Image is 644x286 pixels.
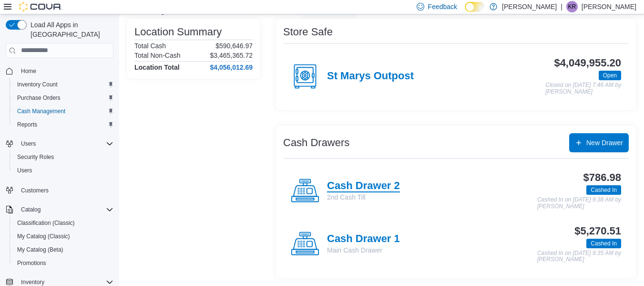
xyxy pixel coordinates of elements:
[574,225,621,237] h3: $5,270.51
[583,172,621,183] h3: $786.98
[13,92,64,104] a: Purchase Orders
[17,167,32,174] span: Users
[327,192,400,202] p: 2nd Cash Till
[13,257,113,269] span: Promotions
[210,64,253,71] h4: $4,056,012.69
[134,26,222,38] h3: Location Summary
[591,186,617,194] span: Cashed In
[17,259,46,267] span: Promotions
[134,42,166,50] h6: Total Cash
[545,82,621,95] p: Closed on [DATE] 7:46 AM by [PERSON_NAME]
[215,42,253,50] p: $590,646.97
[13,217,113,229] span: Classification (Classic)
[10,256,117,270] button: Promotions
[327,245,400,255] p: Main Cash Drawer
[13,79,61,90] a: Inventory Count
[21,206,41,213] span: Catalog
[2,183,117,197] button: Customers
[17,246,63,254] span: My Catalog (Beta)
[554,57,621,69] h3: $4,049,955.20
[502,1,557,12] p: [PERSON_NAME]
[13,119,113,130] span: Reports
[17,94,61,102] span: Purchase Orders
[591,239,617,248] span: Cashed In
[10,230,117,243] button: My Catalog (Classic)
[561,1,562,12] p: |
[10,118,117,131] button: Reports
[13,92,113,104] span: Purchase Orders
[17,185,52,196] a: Customers
[13,257,50,269] a: Promotions
[13,79,113,90] span: Inventory Count
[599,71,621,80] span: Open
[17,184,113,196] span: Customers
[21,140,36,148] span: Users
[586,138,623,148] span: New Drawer
[13,217,79,229] a: Classification (Classic)
[2,64,117,78] button: Home
[13,119,41,130] a: Reports
[13,231,74,242] a: My Catalog (Classic)
[569,133,629,152] button: New Drawer
[13,244,67,255] a: My Catalog (Beta)
[13,151,58,163] a: Security Roles
[134,52,181,59] h6: Total Non-Cash
[17,153,54,161] span: Security Roles
[327,233,400,245] h4: Cash Drawer 1
[327,70,414,83] h4: St Marys Outpost
[537,197,621,210] p: Cashed In on [DATE] 9:38 AM by [PERSON_NAME]
[283,26,333,38] h3: Store Safe
[21,278,44,286] span: Inventory
[586,239,621,248] span: Cashed In
[17,204,113,215] span: Catalog
[10,91,117,105] button: Purchase Orders
[17,138,40,149] button: Users
[17,121,37,128] span: Reports
[10,78,117,91] button: Inventory Count
[134,64,180,71] h4: Location Total
[283,137,349,148] h3: Cash Drawers
[603,71,617,80] span: Open
[13,244,113,255] span: My Catalog (Beta)
[566,1,578,12] div: Kevin Russell
[13,231,113,242] span: My Catalog (Classic)
[2,137,117,150] button: Users
[465,2,485,12] input: Dark Mode
[428,2,457,11] span: Feedback
[10,216,117,230] button: Classification (Classic)
[17,65,113,77] span: Home
[17,107,65,115] span: Cash Management
[17,204,44,215] button: Catalog
[327,180,400,192] h4: Cash Drawer 2
[582,1,636,12] p: [PERSON_NAME]
[10,243,117,256] button: My Catalog (Beta)
[17,219,75,227] span: Classification (Classic)
[13,165,36,176] a: Users
[2,203,117,216] button: Catalog
[13,106,69,117] a: Cash Management
[10,150,117,164] button: Security Roles
[19,2,62,11] img: Cova
[21,187,49,194] span: Customers
[568,1,576,12] span: KR
[17,233,70,240] span: My Catalog (Classic)
[27,20,113,39] span: Load All Apps in [GEOGRAPHIC_DATA]
[17,65,40,77] a: Home
[586,185,621,195] span: Cashed In
[10,164,117,177] button: Users
[210,52,253,59] p: $3,465,365.72
[21,67,36,75] span: Home
[13,165,113,176] span: Users
[17,138,113,149] span: Users
[13,106,113,117] span: Cash Management
[13,151,113,163] span: Security Roles
[10,105,117,118] button: Cash Management
[537,250,621,263] p: Cashed In on [DATE] 9:35 AM by [PERSON_NAME]
[17,81,58,88] span: Inventory Count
